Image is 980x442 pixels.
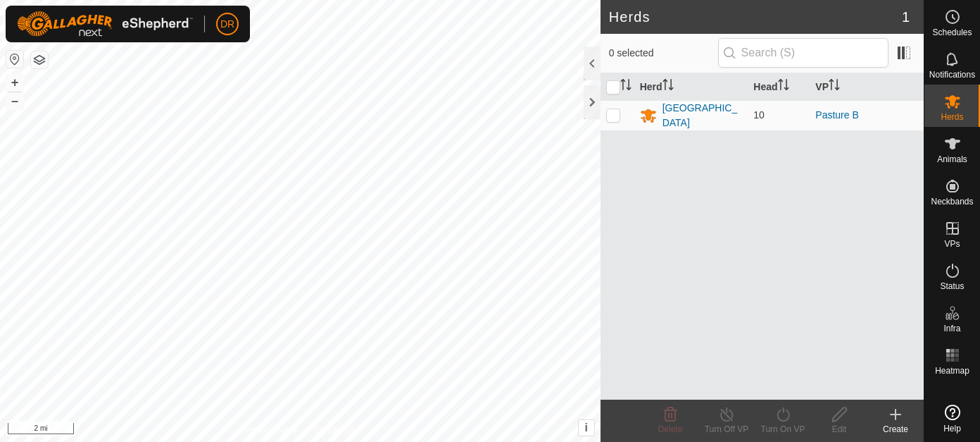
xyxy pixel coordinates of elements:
span: VPs [944,240,960,248]
span: 0 selected [609,46,718,61]
span: Status [940,282,964,290]
span: Heatmap [935,367,969,375]
button: Reset Map [6,51,23,68]
p-sorticon: Activate to sort [829,81,840,92]
p-sorticon: Activate to sort [662,81,674,92]
span: i [584,422,587,434]
span: Notifications [929,70,975,79]
div: Create [867,423,924,436]
span: Animals [937,155,967,164]
a: Contact Us [314,424,356,436]
th: Herd [634,73,748,101]
span: Help [943,424,961,433]
span: Neckbands [931,197,973,206]
h2: Herds [609,8,902,25]
img: Gallagher Logo [17,11,193,37]
button: – [6,92,23,109]
th: VP [810,73,924,101]
div: Turn Off VP [698,423,755,436]
a: Pasture B [815,109,858,121]
button: i [579,420,594,436]
input: Search (S) [718,38,888,68]
button: Map Layers [31,51,48,68]
th: Head [748,73,810,101]
span: 1 [902,6,910,27]
a: Help [924,399,980,438]
span: DR [220,17,234,32]
span: 10 [753,109,765,121]
button: + [6,74,23,91]
span: Infra [943,324,960,333]
p-sorticon: Activate to sort [620,81,632,92]
span: Delete [658,424,683,434]
div: Edit [811,423,867,436]
a: Privacy Policy [244,424,297,436]
div: [GEOGRAPHIC_DATA] [662,101,743,130]
span: Schedules [932,28,972,37]
div: Turn On VP [755,423,811,436]
span: Herds [941,113,963,121]
p-sorticon: Activate to sort [778,81,789,92]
